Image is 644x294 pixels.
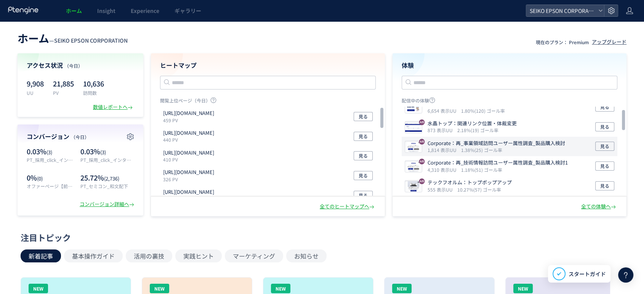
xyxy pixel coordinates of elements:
[354,171,373,180] button: 見る
[600,122,609,131] span: 見る
[428,140,565,147] p: Corporate：再_事業領域訪問ユーザー属性調査_製品購入検討
[461,147,502,153] i: 1.38%(25) ゴール率
[457,127,498,133] i: 2.18%(19) ゴール率
[359,171,368,180] span: 見る
[83,77,104,89] p: 10,636
[527,5,595,16] span: SEIKO EPSON CORPORATION
[64,62,83,69] span: （今日）
[163,196,217,202] p: 279 PV
[150,284,169,293] div: NEW
[428,159,568,166] p: Corporate：再_技術情報訪問ユーザー属性調査_製品購入検討1
[581,203,617,210] div: 全ての体験へ
[80,147,134,157] p: 0.03%
[80,183,134,189] p: PT_セミコン_和文配下
[163,149,214,157] p: https://corporate.epson/ja/about/
[536,39,589,45] p: 現在のプラン： Premium
[320,203,376,210] div: 全てのヒートマップへ
[100,149,106,156] span: (3)
[83,89,104,96] p: 訪問数
[428,179,512,186] p: テックフオルム：トップポップアップ
[97,7,115,14] span: Insight
[225,249,283,262] button: マーケティング
[461,107,505,114] i: 1.80%(120) ゴール率
[461,166,502,173] i: 1.18%(51) ゴール率
[37,175,43,182] span: (0)
[163,117,217,123] p: 459 PV
[80,157,134,163] p: PT_採用_click_インターンシップ2025Entry
[53,89,74,96] p: PV
[600,142,609,151] span: 見る
[163,110,214,117] p: https://corporate.epson/en/
[27,157,77,163] p: PT_採用_click_インターンシップ2025Mypage
[428,107,460,114] i: 6,654 表示UU
[54,37,128,44] span: SEIKO EPSON CORPORATION
[354,112,373,121] button: 見る
[21,232,620,243] div: 注目トピック
[163,176,217,182] p: 326 PV
[271,284,290,293] div: NEW
[405,142,422,152] img: 9f6a8b9eb31cbaf9ef9aa2c785f368ef1755568133988.png
[46,149,52,156] span: (3)
[160,61,376,70] h4: ヒートマップ
[402,61,617,70] h4: 体験
[405,122,422,133] img: a43139d0891afb75eb4d5aa1656c38151755582142477.jpeg
[354,151,373,160] button: 見る
[27,89,44,96] p: UU
[66,7,82,14] span: ホーム
[359,112,368,121] span: 見る
[18,30,128,46] div: —
[428,186,456,193] i: 555 表示UU
[160,97,376,107] p: 閲覧上位ページ（今日）
[513,284,533,293] div: NEW
[163,169,214,176] p: https://store.orient-watch.com/collections/all
[27,77,44,89] p: 9,908
[402,97,617,107] p: 配信中の体験
[27,132,134,141] h4: コンバージョン
[27,147,77,157] p: 0.03%
[600,181,609,190] span: 見る
[21,249,61,262] button: 新着記事
[104,175,119,182] span: (2,736)
[569,270,606,278] span: スタートガイド
[354,191,373,200] button: 見る
[359,151,368,160] span: 見る
[354,132,373,141] button: 見る
[27,173,77,183] p: 0%
[595,122,614,131] button: 見る
[595,102,614,112] button: 見る
[53,77,74,89] p: 21,885
[359,132,368,141] span: 見る
[27,61,134,70] h4: アクセス状況
[126,249,172,262] button: 活用の裏技
[80,173,134,183] p: 25.72%
[595,181,614,190] button: 見る
[405,161,422,172] img: dabdb136761b5e287bad4f6667b2f63f1755567962047.png
[595,161,614,171] button: 見る
[405,181,422,192] img: 099e98a6a99e49d63794746096f47de31754530917934.png
[29,284,48,293] div: NEW
[163,189,214,196] p: https://corporate.epson/ja/about/network/
[163,136,217,143] p: 440 PV
[600,161,609,171] span: 見る
[457,186,501,193] i: 10.27%(57) ゴール率
[64,249,123,262] button: 基本操作ガイド
[428,120,517,127] p: 水晶トップ：関連リンク位置・体裁変更
[163,129,214,137] p: https://corporate.epson/ja/
[392,284,412,293] div: NEW
[93,104,134,111] div: 数値レポートへ
[600,102,609,112] span: 見る
[163,156,217,163] p: 410 PV
[131,7,159,14] span: Experience
[175,249,222,262] button: 実践ヒント
[286,249,327,262] button: お知らせ
[359,191,368,200] span: 見る
[27,183,77,189] p: オファーページ【前後見る用】
[428,166,460,173] i: 4,310 表示UU
[18,30,49,46] span: ホーム
[405,102,422,113] img: cb19256532f57c67c97ae3370f7736a91749792872430.png
[428,147,460,153] i: 1,814 表示UU
[175,7,201,14] span: ギャラリー
[592,38,626,46] div: アップグレード
[428,127,456,133] i: 873 表示UU
[80,201,136,208] div: コンバージョン詳細へ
